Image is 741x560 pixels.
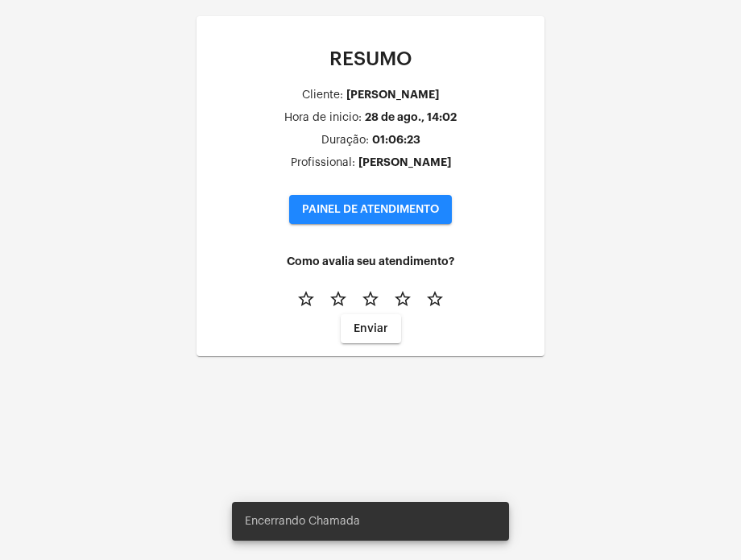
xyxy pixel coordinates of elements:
h4: Como avalia seu atendimento? [209,255,532,268]
div: 28 de ago., 14:02 [365,111,457,123]
mat-icon: star_border [393,289,412,309]
mat-icon: star_border [425,289,445,309]
div: Cliente: [302,89,343,102]
p: RESUMO [209,48,532,69]
button: PAINEL DE ATENDIMENTO [289,195,452,224]
mat-icon: star_border [296,289,316,309]
mat-icon: star_border [361,289,380,309]
div: Hora de inicio: [284,112,362,124]
button: Enviar [341,314,401,343]
span: PAINEL DE ATENDIMENTO [302,204,439,215]
mat-icon: star_border [329,289,348,309]
div: Profissional: [291,157,355,169]
div: 01:06:23 [372,134,420,146]
span: Enviar [354,323,388,334]
div: [PERSON_NAME] [358,156,451,168]
span: Encerrando Chamada [245,513,360,529]
div: Duração: [321,135,369,147]
div: [PERSON_NAME] [346,89,439,101]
